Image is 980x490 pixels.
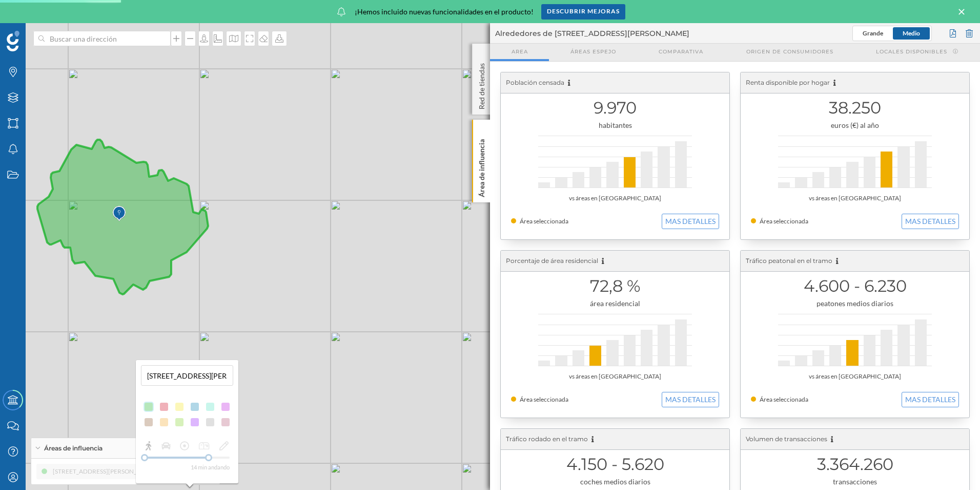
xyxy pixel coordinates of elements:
div: coches medios diarios [511,477,719,487]
span: ¡Hemos incluido nuevas funcionalidades en el producto! [355,7,534,17]
p: Área de influencia [477,135,487,197]
img: Geoblink Logo [7,31,19,51]
button: MAS DETALLES [902,392,959,407]
button: MAS DETALLES [662,392,719,407]
div: euros (€) al año [751,120,959,130]
h1: 38.250 [751,98,959,118]
span: Area [512,48,528,55]
div: vs áreas en [GEOGRAPHIC_DATA] [511,193,719,203]
p: Red de tiendas [477,59,487,109]
button: MAS DETALLES [662,214,719,229]
span: Alrededores de [STREET_ADDRESS][PERSON_NAME] [495,28,689,39]
span: Comparativa [659,48,703,55]
div: Población censada [501,72,729,93]
h1: 4.150 - 5.620 [511,455,719,474]
h1: 72,8 % [511,276,719,296]
h1: 3.364.260 [751,455,959,474]
div: vs áreas en [GEOGRAPHIC_DATA] [751,371,959,382]
img: Marker [113,203,126,224]
div: habitantes [511,120,719,130]
span: Soporte [21,7,57,16]
div: Renta disponible por hogar [741,72,969,93]
span: Grande [863,29,883,37]
span: Locales disponibles [876,48,947,55]
span: Área seleccionada [760,217,808,225]
span: Áreas espejo [570,48,616,55]
div: Tráfico rodado en el tramo [501,429,729,450]
div: vs áreas en [GEOGRAPHIC_DATA] [751,193,959,203]
span: Áreas de influencia [44,444,103,453]
div: Tráfico peatonal en el tramo [741,251,969,272]
div: Volumen de transacciones [741,429,969,450]
button: MAS DETALLES [902,214,959,229]
span: Área seleccionada [520,217,568,225]
span: Área seleccionada [520,395,568,403]
h1: 9.970 [511,98,719,118]
span: Área seleccionada [760,395,808,403]
h1: 4.600 - 6.230 [751,276,959,296]
span: Medio [903,29,920,37]
span: Origen de consumidores [746,48,833,55]
div: vs áreas en [GEOGRAPHIC_DATA] [511,371,719,382]
div: área residencial [511,298,719,309]
div: transacciones [751,477,959,487]
div: Porcentaje de área residencial [501,251,729,272]
div: peatones medios diarios [751,298,959,309]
